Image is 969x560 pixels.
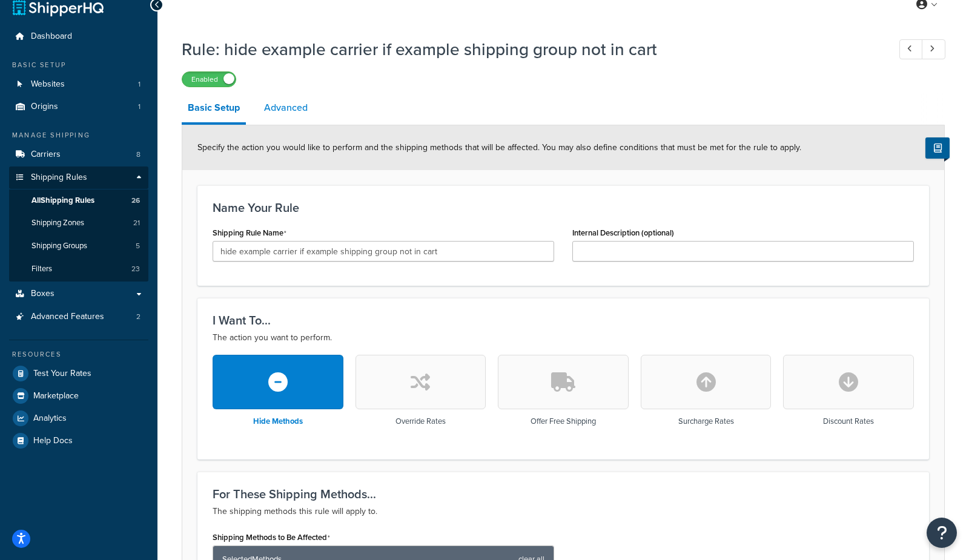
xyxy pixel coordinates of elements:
[31,289,55,299] span: Boxes
[31,218,84,228] span: Shipping Zones
[9,60,148,70] div: Basic Setup
[823,417,874,426] h3: Discount Rates
[253,417,303,426] h3: Hide Methods
[9,306,148,328] a: Advanced Features2
[31,102,58,112] span: Origins
[213,533,330,542] label: Shipping Methods to Be Affected
[572,228,674,237] label: Internal Description (optional)
[213,228,286,238] label: Shipping Rule Name
[136,241,140,251] span: 5
[927,518,957,548] button: Open Resource Center
[531,417,596,426] h3: Offer Free Shipping
[925,137,950,159] button: Show Help Docs
[213,504,914,519] p: The shipping methods this rule will apply to.
[33,413,67,424] span: Analytics
[213,487,914,501] h3: For These Shipping Methods...
[9,283,148,305] a: Boxes
[182,72,236,87] label: Enabled
[31,312,104,322] span: Advanced Features
[9,349,148,360] div: Resources
[9,166,148,189] a: Shipping Rules
[9,73,148,96] li: Websites
[31,150,61,160] span: Carriers
[31,196,94,206] span: All Shipping Rules
[31,264,52,274] span: Filters
[213,201,914,214] h3: Name Your Rule
[9,73,148,96] a: Websites1
[182,93,246,125] a: Basic Setup
[9,258,148,280] a: Filters23
[9,430,148,452] a: Help Docs
[899,39,923,59] a: Previous Record
[33,391,79,401] span: Marketplace
[197,141,801,154] span: Specify the action you would like to perform and the shipping methods that will be affected. You ...
[9,143,148,166] li: Carriers
[9,258,148,280] li: Filters
[9,363,148,384] a: Test Your Rates
[9,130,148,140] div: Manage Shipping
[31,241,87,251] span: Shipping Groups
[678,417,734,426] h3: Surcharge Rates
[9,235,148,257] li: Shipping Groups
[9,212,148,234] a: Shipping Zones21
[9,235,148,257] a: Shipping Groups5
[31,173,87,183] span: Shipping Rules
[213,314,914,327] h3: I Want To...
[258,93,314,122] a: Advanced
[9,212,148,234] li: Shipping Zones
[138,102,141,112] span: 1
[136,150,141,160] span: 8
[9,189,148,212] a: AllShipping Rules26
[33,369,91,379] span: Test Your Rates
[395,417,446,426] h3: Override Rates
[9,25,148,48] a: Dashboard
[131,264,140,274] span: 23
[182,38,877,61] h1: Rule: hide example carrier if example shipping group not in cart
[922,39,945,59] a: Next Record
[133,218,140,228] span: 21
[9,306,148,328] li: Advanced Features
[9,407,148,429] a: Analytics
[131,196,140,206] span: 26
[31,79,65,90] span: Websites
[9,166,148,282] li: Shipping Rules
[31,31,72,42] span: Dashboard
[136,312,141,322] span: 2
[9,96,148,118] li: Origins
[213,331,914,345] p: The action you want to perform.
[33,436,73,446] span: Help Docs
[9,143,148,166] a: Carriers8
[138,79,141,90] span: 1
[9,96,148,118] a: Origins1
[9,385,148,407] a: Marketplace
